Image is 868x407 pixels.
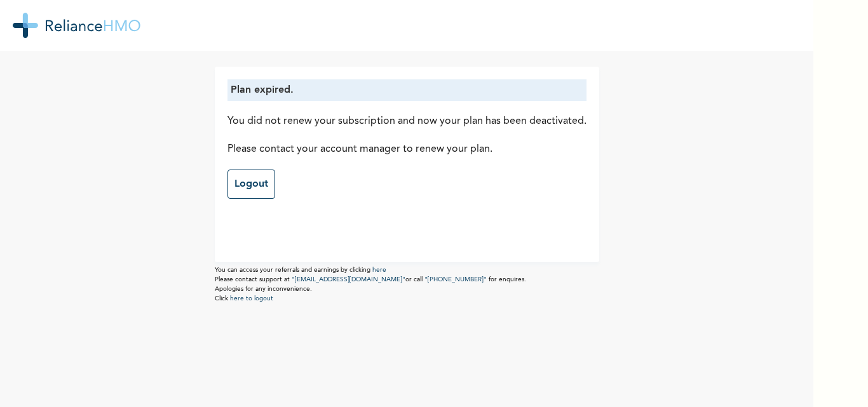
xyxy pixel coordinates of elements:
p: Please contact your account manager to renew your plan. [227,142,587,157]
p: Please contact support at or call for enquires. Apologies for any inconvenience. [215,275,599,294]
a: Logout [227,170,275,199]
a: "[EMAIL_ADDRESS][DOMAIN_NAME]" [292,276,405,283]
a: here [372,267,386,273]
p: You did not renew your subscription and now your plan has been deactivated. [227,114,587,129]
p: Click [215,294,599,304]
a: "[PHONE_NUMBER]" [424,276,487,283]
p: You can access your referrals and earnings by clicking [215,265,599,275]
a: here to logout [230,295,273,302]
p: Plan expired. [231,83,583,98]
img: RelianceHMO [13,13,140,38]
